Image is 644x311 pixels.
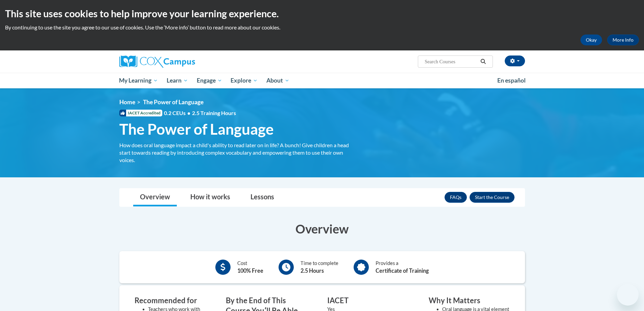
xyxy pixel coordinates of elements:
span: The Power of Language [119,120,274,138]
div: Cost [237,260,263,275]
span: 2.5 Training Hours [192,110,236,116]
img: Cox Campus [119,55,195,68]
span: About [266,76,289,85]
span: My Learning [119,76,158,85]
a: My Learning [115,73,163,88]
span: The Power of Language [143,98,204,106]
b: 2.5 Hours [301,267,324,274]
h3: Why It Matters [429,295,510,306]
a: Explore [226,73,262,88]
span: 0.2 CEUs [164,109,236,117]
div: Provides a [376,260,429,275]
input: Search Courses [424,58,478,66]
div: How does oral language impact a child's ability to read later on in life? A bunch! Give children ... [119,141,353,164]
div: Time to complete [301,260,338,275]
button: Search [478,58,488,66]
a: Overview [133,188,177,206]
button: Okay [580,35,602,45]
h2: This site uses cookies to help improve your learning experience. [5,7,639,20]
span: Explore [231,76,258,85]
a: Lessons [244,188,281,206]
a: Learn [162,73,192,88]
h3: IACET [327,295,408,306]
a: About [262,73,294,88]
h3: Recommended for [135,295,206,306]
b: Certificate of Training [376,267,429,274]
b: 100% Free [237,267,263,274]
button: Enroll [470,192,515,203]
span: En español [497,77,526,84]
span: • [187,110,190,116]
button: Account Settings [505,55,525,66]
iframe: Button to launch messaging window [617,284,639,306]
span: IACET Accredited [119,110,162,116]
a: Home [119,98,135,106]
div: Main menu [109,73,535,88]
a: More Info [607,35,639,45]
a: En español [493,73,530,88]
span: Learn [167,76,188,85]
a: Engage [192,73,226,88]
a: FAQs [445,192,467,203]
span: Engage [197,76,222,85]
p: By continuing to use the site you agree to our use of cookies. Use the ‘More info’ button to read... [5,24,639,31]
a: How it works [184,188,237,206]
a: Cox Campus [119,55,248,68]
h3: Overview [119,220,525,237]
